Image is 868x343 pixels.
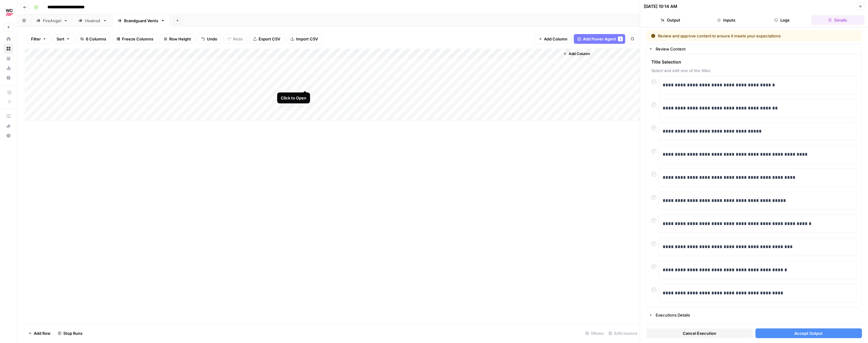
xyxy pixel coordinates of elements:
[699,15,753,25] button: Inputs
[647,54,862,307] div: Review Content
[207,36,217,42] span: Undo
[651,33,819,39] div: Review and approve content to ensure it meets your expectations
[25,328,54,338] button: Add Row
[583,328,606,338] div: 5 Rows
[53,34,74,44] button: Sort
[646,328,753,338] button: Cancel Execution
[619,36,621,41] span: 1
[647,310,862,320] button: Executions Details
[4,73,13,83] a: Settings
[4,54,13,63] a: Your Data
[160,34,195,44] button: Row Height
[4,7,15,18] img: Wilson Cooke Logo
[561,50,592,58] button: Add Column
[112,15,170,27] a: Brandguard Vents
[4,111,13,121] a: AirOps Academy
[656,46,858,52] div: Review Content
[57,36,64,42] span: Sort
[535,34,571,44] button: Add Column
[85,18,100,24] div: Heatrod
[651,68,857,74] span: Select and edit one of the titles
[4,44,13,54] a: Browse
[259,36,280,42] span: Export CSV
[249,34,284,44] button: Export CSV
[31,15,73,27] a: FireAngel
[281,95,306,101] div: Click to Open
[224,34,247,44] button: Redo
[4,121,13,131] button: What's new?
[124,18,158,24] div: Brandguard Vents
[197,34,221,44] button: Undo
[287,34,322,44] button: Import CSV
[574,34,625,44] button: Add Power Agent1
[122,36,153,42] span: Freeze Columns
[651,59,857,65] span: Title Selection
[755,15,809,25] button: Logs
[4,63,13,73] a: Usage
[63,330,82,336] span: Stop Runs
[683,330,716,336] span: Cancel Execution
[606,328,640,338] div: 6/6 Columns
[644,15,697,25] button: Output
[656,312,858,318] div: Executions Details
[4,5,13,20] button: Workspace: Wilson Cooke
[296,36,318,42] span: Import CSV
[4,131,13,140] button: Help + Support
[644,3,677,9] div: [DATE] 10:14 AM
[794,330,823,336] span: Accept Output
[755,328,862,338] button: Accept Output
[76,34,110,44] button: 6 Columns
[54,328,86,338] button: Stop Runs
[27,34,50,44] button: Filter
[618,36,623,41] div: 1
[544,36,567,42] span: Add Column
[73,15,112,27] a: Heatrod
[811,15,864,25] button: Details
[4,121,13,130] div: What's new?
[583,36,616,42] span: Add Power Agent
[569,51,590,57] span: Add Column
[4,34,13,44] a: Home
[86,36,106,42] span: 6 Columns
[169,36,191,42] span: Row Height
[113,34,157,44] button: Freeze Columns
[34,330,51,336] span: Add Row
[43,18,61,24] div: FireAngel
[647,44,862,54] button: Review Content
[233,36,243,42] span: Redo
[31,36,41,42] span: Filter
